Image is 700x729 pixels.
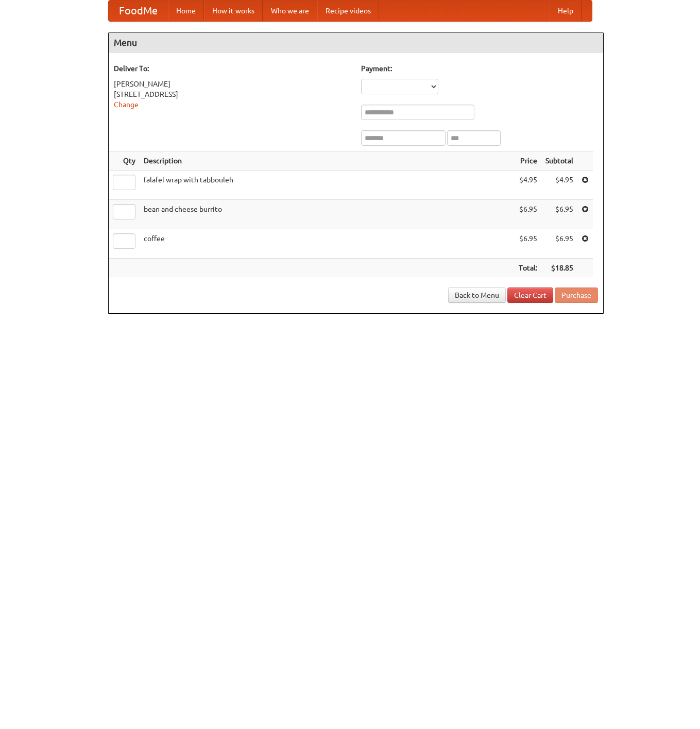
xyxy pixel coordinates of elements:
[168,1,204,21] a: Home
[515,200,541,229] td: $6.95
[555,287,598,303] button: Purchase
[114,79,351,89] div: [PERSON_NAME]
[541,259,577,278] th: $18.85
[515,259,541,278] th: Total:
[114,100,139,109] a: Change
[204,1,263,21] a: How it works
[114,63,351,74] h5: Deliver To:
[448,287,506,303] a: Back to Menu
[541,171,577,200] td: $4.95
[550,1,582,21] a: Help
[109,1,168,21] a: FoodMe
[515,151,541,171] th: Price
[109,32,603,53] h4: Menu
[541,200,577,229] td: $6.95
[541,229,577,259] td: $6.95
[361,63,598,74] h5: Payment:
[541,151,577,171] th: Subtotal
[140,171,515,200] td: falafel wrap with tabbouleh
[140,151,515,171] th: Description
[515,171,541,200] td: $4.95
[109,151,140,171] th: Qty
[317,1,379,21] a: Recipe videos
[114,89,351,99] div: [STREET_ADDRESS]
[507,287,553,303] a: Clear Cart
[140,229,515,259] td: coffee
[515,229,541,259] td: $6.95
[263,1,317,21] a: Who we are
[140,200,515,229] td: bean and cheese burrito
